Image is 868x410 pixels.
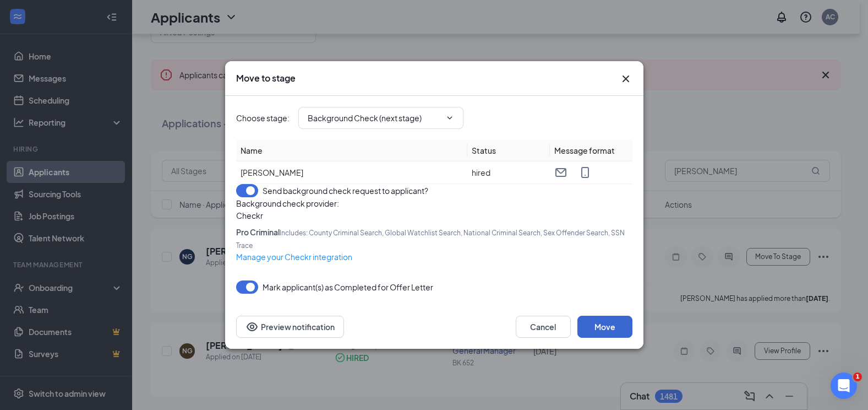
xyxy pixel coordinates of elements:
[831,373,857,399] iframe: Intercom live chat
[236,229,625,250] span: Includes : County Criminal Search, Global Watchlist Search, National Criminal Search, Sex Offende...
[236,72,296,84] h3: Move to stage
[236,252,352,262] span: Manage your Checkr integration
[550,140,632,161] th: Message format
[263,184,428,197] span: Send background check request to applicant?
[445,114,454,122] svg: ChevronDown
[467,161,550,184] td: hired
[236,227,280,237] span: Pro Criminal
[236,316,344,338] button: Preview notificationEye
[241,168,303,177] span: [PERSON_NAME]
[245,320,259,333] svg: Eye
[236,251,352,263] a: Manage your Checkr integration
[467,140,550,161] th: Status
[263,280,433,294] span: Mark applicant(s) as Completed for Offer Letter
[577,316,632,338] button: Move
[236,197,632,209] span: Background check provider :
[236,140,467,161] th: Name
[578,166,592,179] svg: MobileSms
[236,211,263,220] span: Checkr
[516,316,571,338] button: Cancel
[236,112,290,124] span: Choose stage :
[619,72,632,85] svg: Cross
[619,72,632,85] button: Close
[853,373,862,381] span: 1
[554,166,567,179] svg: Email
